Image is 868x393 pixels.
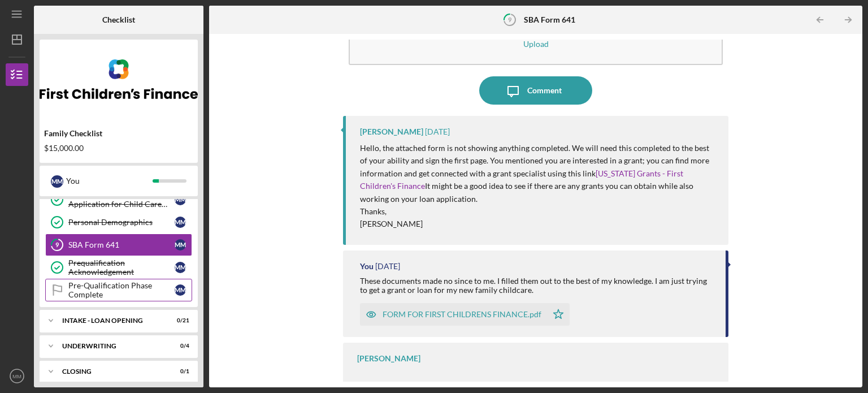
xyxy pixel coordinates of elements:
[40,45,198,113] img: Product logo
[360,262,374,271] div: You
[45,211,192,234] a: Personal DemographicsMM
[175,262,186,273] div: M M
[6,365,28,387] button: MM
[508,16,512,23] tspan: 9
[44,129,193,138] div: Family Checklist
[45,188,192,211] a: Child Care License / Application for Child Care LicenseMM
[45,279,192,301] a: Pre-Qualification Phase CompleteMM
[425,127,450,136] time: 2025-09-19 16:56
[102,15,135,24] b: Checklist
[175,194,186,205] div: M M
[62,317,161,324] div: INTAKE - LOAN OPENING
[360,277,714,295] div: These documents made no since to me. I filled them out to the best of my knowledge. I am just try...
[524,15,575,24] b: SBA Form 641
[527,76,562,105] div: Comment
[360,127,423,136] div: [PERSON_NAME]
[523,40,549,48] div: Upload
[375,262,400,271] time: 2025-09-19 16:15
[45,234,192,256] a: 9SBA Form 641MM
[360,142,717,205] p: Hello, the attached form is not showing anything completed. We will need this completed to the be...
[68,240,175,249] div: SBA Form 641
[383,310,541,319] div: FORM FOR FIRST CHILDRENS FINANCE.pdf
[169,343,189,349] div: 0 / 4
[175,217,186,228] div: M M
[357,354,420,363] div: [PERSON_NAME]
[175,284,186,296] div: M M
[68,191,175,209] div: Child Care License / Application for Child Care License
[169,317,189,324] div: 0 / 21
[360,205,717,218] p: Thanks,
[55,241,59,249] tspan: 9
[44,144,193,153] div: $15,000.00
[360,218,717,230] p: [PERSON_NAME]
[62,368,161,375] div: CLOSING
[45,256,192,279] a: Prequalification AcknowledgementMM
[62,343,161,349] div: UNDERWRITING
[66,171,153,191] div: You
[169,368,189,375] div: 0 / 1
[360,303,570,326] button: FORM FOR FIRST CHILDRENS FINANCE.pdf
[479,76,592,105] button: Comment
[51,175,63,188] div: M M
[12,373,21,379] text: MM
[68,281,175,299] div: Pre-Qualification Phase Complete
[68,258,175,277] div: Prequalification Acknowledgement
[175,239,186,251] div: M M
[68,218,175,227] div: Personal Demographics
